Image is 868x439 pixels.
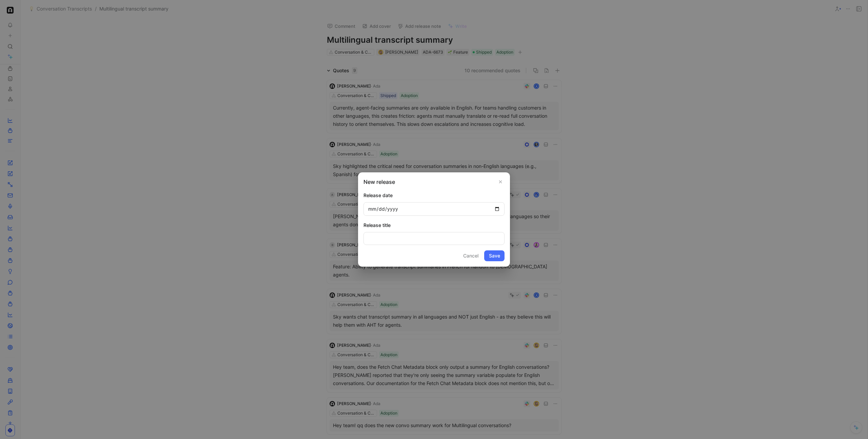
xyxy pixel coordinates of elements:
button: Close [496,178,505,186]
div: Release date [363,191,505,199]
div: Release title [363,221,505,229]
button: Save [484,250,505,261]
button: Cancel [460,250,481,261]
h2: New release [363,178,505,186]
